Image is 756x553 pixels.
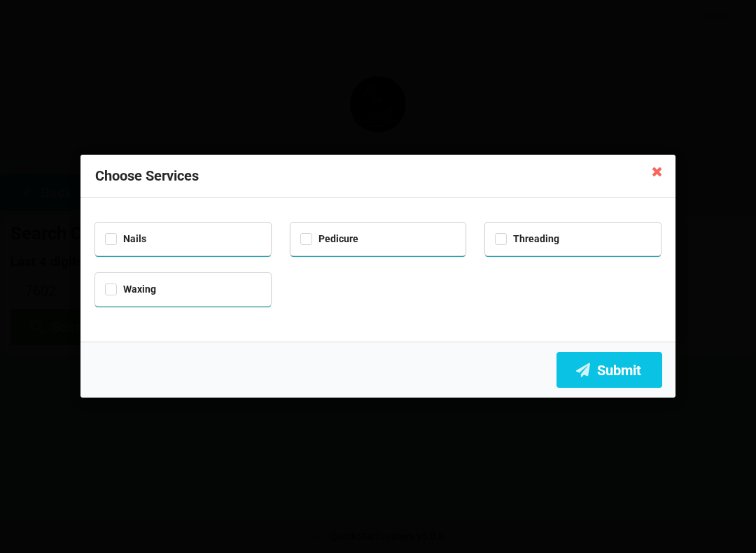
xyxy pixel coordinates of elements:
[105,283,156,295] label: Waxing
[300,233,358,245] label: Pedicure
[80,155,675,198] div: Choose Services
[556,352,662,388] button: Submit
[105,233,146,245] label: Nails
[495,233,559,245] label: Threading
